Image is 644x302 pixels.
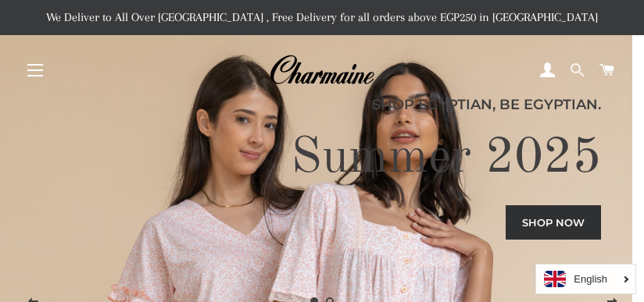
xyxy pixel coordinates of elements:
a: English [544,271,628,287]
img: Charmaine Egypt [269,53,374,87]
i: English [574,274,607,284]
h2: Summer 2025 [31,127,602,190]
a: Shop now [506,205,601,240]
